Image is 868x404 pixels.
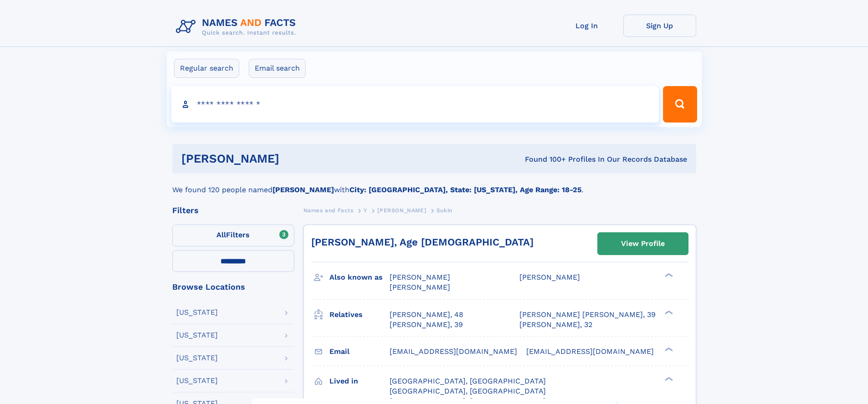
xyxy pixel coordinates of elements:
[249,59,306,78] label: Email search
[311,236,534,248] a: [PERSON_NAME], Age [DEMOGRAPHIC_DATA]
[390,387,546,395] span: [GEOGRAPHIC_DATA], [GEOGRAPHIC_DATA]
[526,347,654,356] span: [EMAIL_ADDRESS][DOMAIN_NAME]
[349,185,581,194] b: City: [GEOGRAPHIC_DATA], State: [US_STATE], Age Range: 18-25
[390,377,546,385] span: [GEOGRAPHIC_DATA], [GEOGRAPHIC_DATA]
[303,205,354,216] a: Names and Facts
[172,225,294,246] label: Filters
[364,205,367,216] a: Y
[598,233,688,255] a: View Profile
[390,273,450,281] span: [PERSON_NAME]
[172,15,303,39] img: Logo Names and Facts
[663,86,697,123] button: Search Button
[402,154,687,164] div: Found 100+ Profiles In Our Records Database
[663,309,673,315] div: ❯
[364,207,367,214] span: Y
[550,15,623,37] a: Log In
[390,283,450,291] span: [PERSON_NAME]
[272,185,334,194] b: [PERSON_NAME]
[437,207,452,214] span: Sukin
[519,320,592,330] a: [PERSON_NAME], 32
[377,207,426,214] span: [PERSON_NAME]
[176,309,218,316] div: [US_STATE]
[176,354,218,362] div: [US_STATE]
[663,272,673,278] div: ❯
[519,310,656,320] a: [PERSON_NAME] [PERSON_NAME], 39
[663,376,673,382] div: ❯
[519,273,580,281] span: [PERSON_NAME]
[390,310,463,320] a: [PERSON_NAME], 48
[390,347,517,356] span: [EMAIL_ADDRESS][DOMAIN_NAME]
[621,233,665,254] div: View Profile
[377,205,426,216] a: [PERSON_NAME]
[172,174,696,195] div: We found 120 people named with .
[176,377,218,384] div: [US_STATE]
[174,59,239,78] label: Regular search
[171,86,659,123] input: search input
[329,373,390,389] h3: Lived in
[329,270,390,285] h3: Also known as
[329,344,390,359] h3: Email
[216,230,226,239] span: All
[172,283,294,291] div: Browse Locations
[663,346,673,352] div: ❯
[623,15,696,37] a: Sign Up
[176,332,218,339] div: [US_STATE]
[329,307,390,322] h3: Relatives
[181,153,402,164] h1: [PERSON_NAME]
[172,206,294,215] div: Filters
[390,320,463,330] a: [PERSON_NAME], 39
